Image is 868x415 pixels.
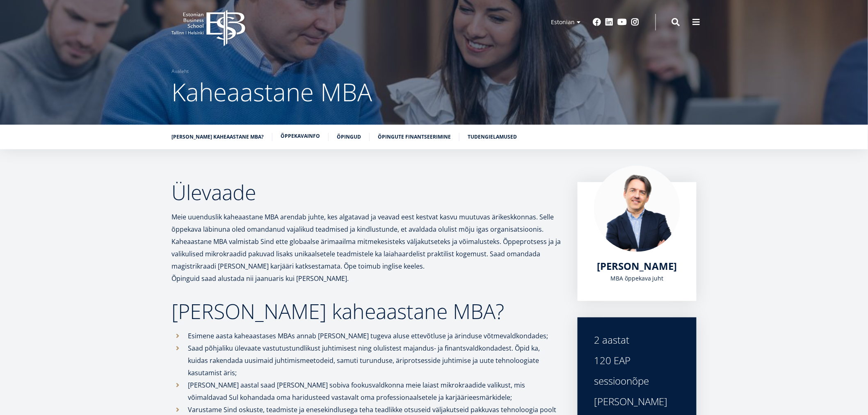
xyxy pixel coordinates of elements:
div: MBA õppekava juht [594,272,680,285]
a: Youtube [617,18,627,26]
a: Instagram [631,18,639,26]
p: Meie uuenduslik kaheaastane MBA arendab juhte, kes algatavad ja veavad eest kestvat kasvu muutuva... [171,211,561,272]
a: Facebook [593,18,601,26]
a: [PERSON_NAME] [597,260,677,272]
span: Perekonnanimi [195,0,232,8]
div: [PERSON_NAME] [594,395,680,408]
a: [PERSON_NAME] kaheaastane MBA? [171,133,264,141]
a: Õpingute finantseerimine [378,133,451,141]
span: Tehnoloogia ja innovatsiooni juhtimine (MBA) [9,102,121,109]
span: Kaheaastane MBA [171,75,372,109]
h2: [PERSON_NAME] kaheaastane MBA? [171,301,561,322]
p: Saad põhjaliku ülevaate vastutustundlikust juhtimisest ning olulistest majandus- ja finantsvaldko... [188,342,561,379]
p: Õpinguid saad alustada nii jaanuaris kui [PERSON_NAME]. [171,272,561,285]
input: Üheaastane eestikeelne MBA [2,81,7,86]
div: 2 aastat [594,334,680,346]
h2: Ülevaade [171,182,561,203]
a: Tudengielamused [468,133,517,141]
a: Õppekavainfo [281,132,320,140]
img: Marko Rillo [594,166,680,252]
input: Tehnoloogia ja innovatsiooni juhtimine (MBA) [2,102,7,107]
input: Kaheaastane MBA [2,91,7,97]
div: 120 EAP [594,354,680,367]
span: Kaheaastane MBA [9,91,54,98]
span: Üheaastane eestikeelne MBA [9,80,80,88]
p: [PERSON_NAME] aastal saad [PERSON_NAME] sobiva fookusvaldkonna meie laiast mikrokraadide valikust... [188,379,561,404]
p: Esimene aasta kaheaastases MBAs annab [PERSON_NAME] tugeva aluse ettevõtluse ja ärinduse võtmeval... [188,330,561,342]
a: Linkedin [605,18,613,26]
div: sessioonõpe [594,375,680,387]
span: [PERSON_NAME] [597,259,677,273]
a: Õpingud [337,133,361,141]
a: Avaleht [171,67,189,75]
